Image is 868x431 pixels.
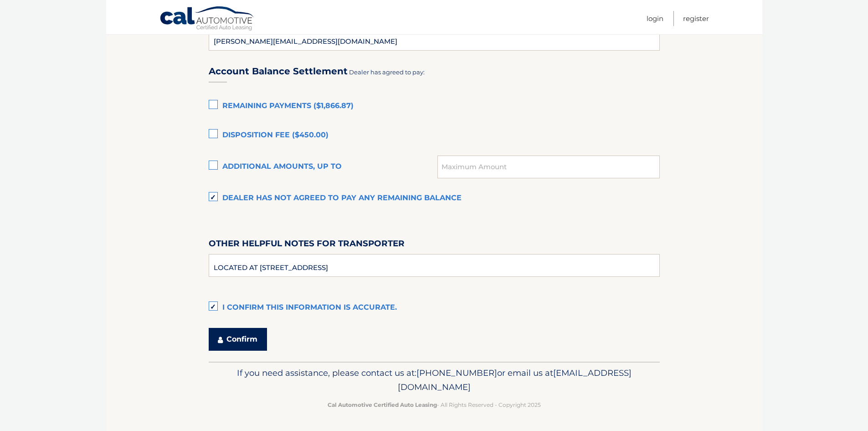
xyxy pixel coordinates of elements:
[209,237,405,254] label: Other helpful notes for transporter
[209,328,267,351] button: Confirm
[159,6,255,32] a: Cal Automotive
[209,189,660,208] label: Dealer has not agreed to pay any remaining balance
[209,126,660,145] label: Disposition Fee ($450.00)
[215,366,654,395] p: If you need assistance, please contact us at: or email us at
[209,97,660,115] label: Remaining Payments ($1,866.87)
[349,68,425,76] span: Dealer has agreed to pay:
[683,11,709,26] a: Register
[416,368,497,378] span: [PHONE_NUMBER]
[215,400,654,410] p: - All Rights Reserved - Copyright 2025
[437,156,659,178] input: Maximum Amount
[209,158,438,176] label: Additional amounts, up to
[209,66,348,77] h3: Account Balance Settlement
[647,11,663,26] a: Login
[209,299,660,317] label: I confirm this information is accurate.
[328,401,437,408] strong: Cal Automotive Certified Auto Leasing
